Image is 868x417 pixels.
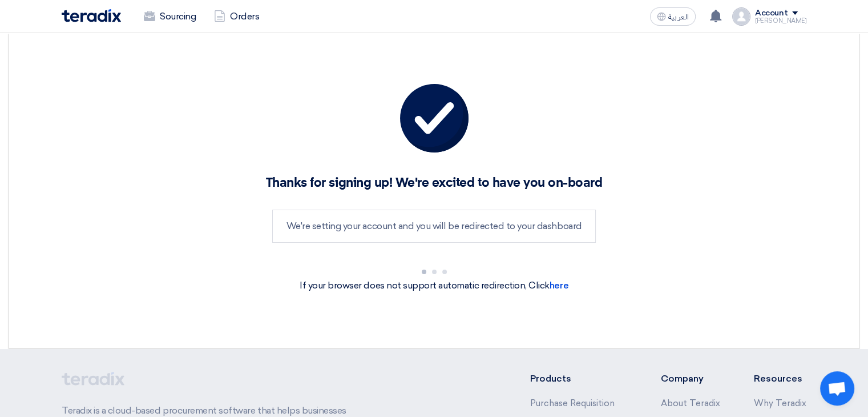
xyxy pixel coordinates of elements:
[755,18,806,24] div: [PERSON_NAME]
[57,175,811,191] h2: Thanks for signing up! We're excited to have you on-board
[660,372,720,386] li: Company
[754,372,806,386] li: Resources
[550,280,568,291] a: here
[530,372,627,386] li: Products
[272,210,596,243] div: We're setting your account and you will be redirected to your dashboard
[755,9,788,18] div: Account
[668,13,689,21] span: العربية
[135,4,205,29] a: Sourcing
[400,84,469,153] img: tick.svg
[660,398,720,408] a: About Teradix
[650,7,696,26] button: العربية
[62,9,121,22] img: Teradix logo
[57,279,811,292] p: If your browser does not support automatic redirection, Click
[205,4,268,29] a: Orders
[732,7,750,26] img: profile_test.png
[530,398,615,408] a: Purchase Requisition
[754,398,806,408] a: Why Teradix
[820,371,854,406] div: Open chat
